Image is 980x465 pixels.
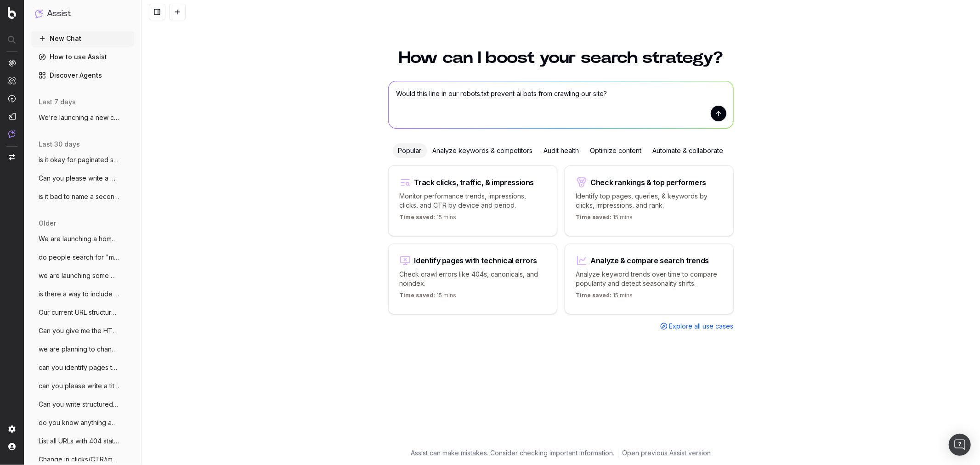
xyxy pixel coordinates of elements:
[31,268,134,283] button: we are launching some plus size adaptive
[39,437,119,446] span: List all URLs with 404 status code from
[669,322,734,331] span: Explore all use cases
[39,345,119,354] span: we are planning to change our category p
[576,292,612,299] span: Time saved:
[660,322,734,331] a: Explore all use cases
[39,113,119,122] span: We're launching a new category page for
[31,397,134,412] button: Can you write structured data for this p
[400,192,546,210] p: Monitor performance trends, impressions, clicks, and CTR by device and period.
[39,400,119,409] span: Can you write structured data for this p
[393,143,427,158] div: Popular
[9,154,15,160] img: Switch project
[39,381,119,391] span: can you please write a title tag for a n
[31,171,134,186] button: Can you please write a URL, H1, title ta
[35,9,43,18] img: Assist
[39,253,119,262] span: do people search for "modal" when lookin
[8,113,16,120] img: Studio
[31,434,134,448] button: List all URLs with 404 status code from
[39,289,119,299] span: is there a way to include all paginated
[8,59,16,67] img: Analytics
[400,292,436,299] span: Time saved:
[31,287,134,301] button: is there a way to include all paginated
[414,257,538,264] div: Identify pages with technical errors
[576,292,633,303] p: 15 mins
[31,323,134,338] button: Can you give me the HTML code for an ind
[8,77,16,85] img: Intelligence
[39,219,56,228] span: older
[39,97,76,107] span: last 7 days
[39,192,119,201] span: is it bad to name a second iteration of
[576,214,633,225] p: 15 mins
[8,7,16,19] img: Botify logo
[39,174,119,183] span: Can you please write a URL, H1, title ta
[400,270,546,288] p: Check crawl errors like 404s, canonicals, and noindex.
[39,271,119,280] span: we are launching some plus size adaptive
[31,68,134,83] a: Discover Agents
[31,250,134,265] button: do people search for "modal" when lookin
[388,50,734,66] h1: How can I boost your search strategy?
[31,153,134,167] button: is it okay for paginated search pages to
[39,308,119,317] span: Our current URL structure for pages beyo
[35,7,130,20] button: Assist
[400,292,457,303] p: 15 mins
[591,257,709,264] div: Analyze & compare search trends
[31,342,134,357] button: we are planning to change our category p
[591,179,707,186] div: Check rankings & top performers
[31,110,134,125] button: We're launching a new category page for
[8,443,16,450] img: My account
[8,425,16,433] img: Setting
[31,189,134,204] button: is it bad to name a second iteration of
[576,192,722,210] p: Identify top pages, queries, & keywords by clicks, impressions, and rank.
[31,379,134,393] button: can you please write a title tag for a n
[949,434,971,456] div: Open Intercom Messenger
[31,50,134,64] a: How to use Assist
[31,360,134,375] button: can you identify pages that have had sig
[414,179,534,186] div: Track clicks, traffic, & impressions
[39,418,119,427] span: do you know anything about AI news?
[47,7,71,20] h1: Assist
[427,143,538,158] div: Analyze keywords & competitors
[538,143,585,158] div: Audit health
[31,31,134,46] button: New Chat
[8,95,16,102] img: Activation
[576,270,722,288] p: Analyze keyword trends over time to compare popularity and detect seasonality shifts.
[585,143,647,158] div: Optimize content
[39,363,119,372] span: can you identify pages that have had sig
[647,143,729,158] div: Automate & collaborate
[400,214,457,225] p: 15 mins
[39,234,119,244] span: We are launching a homewares collection
[411,448,614,458] p: Assist can make mistakes. Consider checking important information.
[8,130,16,138] img: Assist
[31,305,134,320] button: Our current URL structure for pages beyo
[576,214,612,221] span: Time saved:
[400,214,436,221] span: Time saved:
[39,455,119,464] span: Change in clicks/CTR/impressions over la
[622,448,711,458] a: Open previous Assist version
[39,326,119,335] span: Can you give me the HTML code for an ind
[389,81,733,128] textarea: Would this line in our robots.txt prevent ai bots from crawling our site?
[39,140,80,149] span: last 30 days
[31,232,134,246] button: We are launching a homewares collection
[31,415,134,430] button: do you know anything about AI news?
[39,155,119,164] span: is it okay for paginated search pages to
